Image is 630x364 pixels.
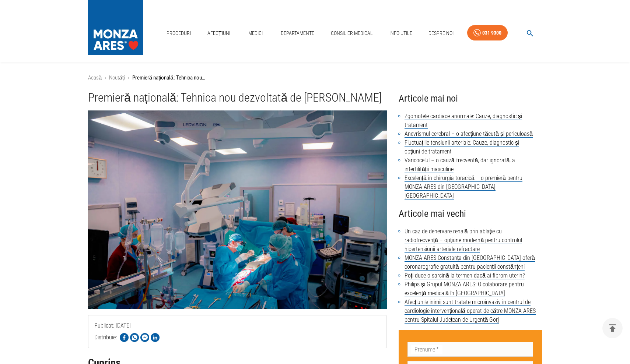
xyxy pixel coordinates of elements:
button: delete [602,318,623,338]
a: Anevrismul cerebral – o afecțiune tăcută și periculoasă [405,130,533,138]
a: Consilier Medical [328,26,376,41]
a: Despre Noi [426,26,456,41]
div: 031 9300 [482,28,501,38]
li: › [105,74,106,82]
a: MONZA ARES Constanța din [GEOGRAPHIC_DATA] oferă coronarografie gratuită pentru pacienții constăn... [405,254,535,271]
a: Un caz de denervare renală prin ablație cu radiofrecvență – opțiune modernă pentru controlul hipe... [405,228,522,253]
h1: Premieră națională: Tehnica nou dezvoltată de [PERSON_NAME] [88,91,387,105]
img: Share on LinkedIn [151,333,160,342]
a: Poți duce o sarcină la termen dacă ai fibrom uterin? [405,272,525,279]
a: 031 9300 [467,25,508,41]
li: › [128,74,129,82]
img: Premieră națională: Tehnica nou dezvoltată de dr. Theodor Cebotaru [88,110,387,309]
span: Publicat: [DATE] [94,322,131,358]
p: Distribuie: [94,333,117,342]
img: Share on Facebook Messenger [140,333,149,342]
h4: Articole mai noi [399,91,542,106]
a: Acasă [88,74,102,81]
a: Afecțiuni [204,26,233,41]
img: Share on WhatsApp [130,333,139,342]
img: Share on Facebook [120,333,129,342]
a: Noutăți [109,74,125,81]
p: Premieră națională: Tehnica nou dezvoltată de [PERSON_NAME] [132,74,206,82]
nav: breadcrumb [88,74,542,82]
a: Fluctuațiile tensiunii arteriale: Cauze, diagnostic și opțiuni de tratament [405,139,519,155]
a: Info Utile [386,26,415,41]
a: Varicocelul – o cauză frecventă, dar ignorată, a infertilității masculine [405,157,515,173]
a: Excelență în chirurgia toracică – o premieră pentru MONZA ARES din [GEOGRAPHIC_DATA] [GEOGRAPHIC_... [405,174,522,199]
a: Philips și Grupul MONZA ARES: O colaborare pentru excelență medicală în [GEOGRAPHIC_DATA] [405,281,524,297]
h4: Articole mai vechi [399,206,542,221]
a: Afecțiunile inimii sunt tratate microinvaziv în centrul de cardiologie intervențională operat de ... [405,298,536,324]
a: Departamente [278,26,317,41]
a: Proceduri [164,26,194,41]
a: Medici [244,26,267,41]
a: Zgomotele cardiace anormale: Cauze, diagnostic și tratament [405,113,522,129]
